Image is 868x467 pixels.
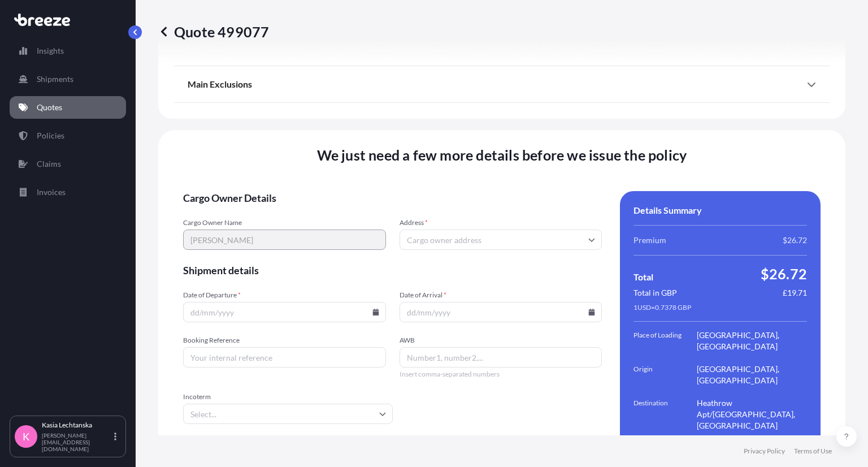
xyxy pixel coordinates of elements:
[42,432,112,452] p: [PERSON_NAME][EMAIL_ADDRESS][DOMAIN_NAME]
[158,23,269,41] p: Quote 499077
[400,230,602,250] input: Cargo owner address
[400,370,602,379] span: Insert comma-separated numbers
[400,291,602,300] span: Date of Arrival
[183,191,602,205] span: Cargo Owner Details
[37,102,62,113] p: Quotes
[633,397,697,431] span: Destination
[633,330,697,352] span: Place of Loading
[183,291,386,300] span: Date of Departure
[794,447,832,456] a: Terms of Use
[400,218,602,227] span: Address
[10,181,126,204] a: Invoices
[400,302,602,322] input: dd/mm/yyyy
[10,124,126,147] a: Policies
[183,336,386,345] span: Booking Reference
[37,45,64,57] p: Insights
[633,287,677,299] span: Total in GBP
[183,347,386,367] input: Your internal reference
[761,265,807,283] span: $26.72
[697,364,807,386] span: [GEOGRAPHIC_DATA], [GEOGRAPHIC_DATA]
[23,431,29,442] span: K
[783,235,807,246] span: $26.72
[697,330,807,352] span: [GEOGRAPHIC_DATA], [GEOGRAPHIC_DATA]
[10,40,126,62] a: Insights
[697,397,807,431] span: Heathrow Apt/[GEOGRAPHIC_DATA], [GEOGRAPHIC_DATA]
[783,287,807,299] span: £19.71
[183,404,393,424] input: Select...
[400,347,602,367] input: Number1, number2,...
[10,153,126,175] a: Claims
[633,271,653,283] span: Total
[633,364,697,386] span: Origin
[10,68,126,90] a: Shipments
[37,73,73,85] p: Shipments
[37,158,61,170] p: Claims
[183,218,386,227] span: Cargo Owner Name
[188,71,816,98] div: Main Exclusions
[10,96,126,119] a: Quotes
[37,187,66,198] p: Invoices
[37,130,64,141] p: Policies
[183,263,602,277] span: Shipment details
[317,146,687,164] span: We just need a few more details before we issue the policy
[633,205,702,216] span: Details Summary
[744,447,785,456] a: Privacy Policy
[633,303,691,312] span: 1 USD = 0.7378 GBP
[400,336,602,345] span: AWB
[42,421,112,430] p: Kasia Lechtanska
[183,392,393,401] span: Incoterm
[183,302,386,322] input: dd/mm/yyyy
[633,235,666,246] span: Premium
[188,79,252,90] span: Main Exclusions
